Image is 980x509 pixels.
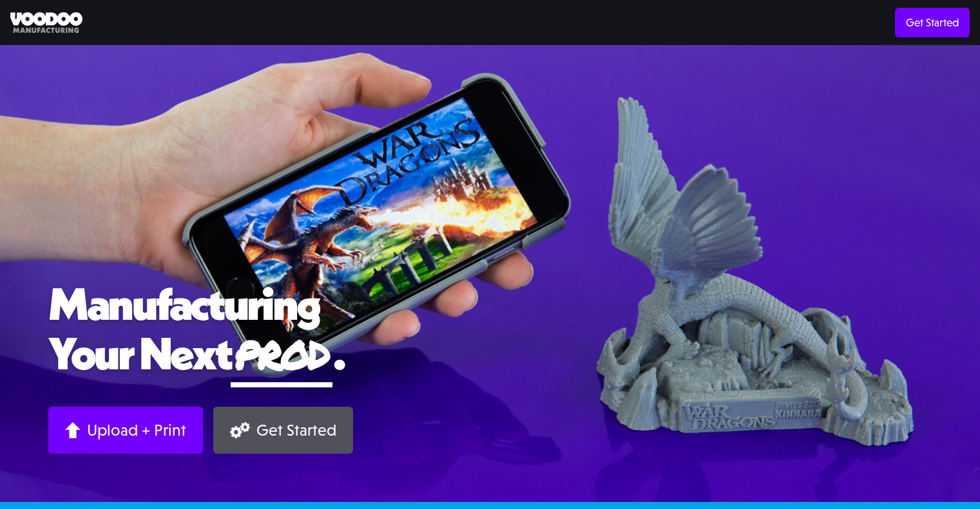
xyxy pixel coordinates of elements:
span: prod [231,326,332,382]
div: Get Started [256,420,336,440]
div: Upload + Print [87,420,186,440]
h1: Manufacturing Your Next . [48,279,932,387]
a: Upload + Print [48,407,203,454]
a: Get Started [895,8,970,37]
img: Voodoo Manufacturing logo [10,12,82,33]
img: Arrow up [65,422,81,438]
img: Gears [230,422,250,438]
a: Get Started [213,407,353,454]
